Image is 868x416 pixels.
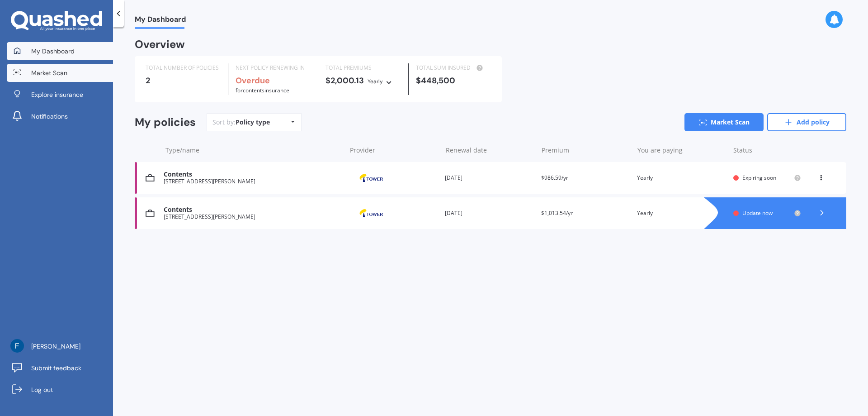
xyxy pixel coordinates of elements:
div: 2 [146,76,221,85]
div: Yearly [637,173,726,182]
img: Contents [146,209,155,218]
img: Tower [349,205,394,222]
a: Market Scan [684,113,764,131]
a: Notifications [7,107,113,125]
span: Submit feedback [31,363,81,373]
div: [DATE] [445,209,534,218]
div: NEXT POLICY RENEWING IN [236,63,311,72]
div: My policies [135,116,196,129]
a: Log out [7,381,113,399]
span: Notifications [31,112,68,121]
div: TOTAL SUM INSURED [416,63,491,72]
div: Type/name [165,146,343,155]
div: [STREET_ADDRESS][PERSON_NAME] [164,178,341,185]
span: My Dashboard [135,15,186,27]
span: My Dashboard [31,47,75,56]
span: Expiring soon [742,174,776,182]
a: Submit feedback [7,359,113,377]
a: Add policy [767,113,846,131]
img: ACg8ocLu8DzWeGKqYxWwY0wLSbtH2cZP_nrznl_K8HqG4_Mz3vOkxpw=s96-c [10,339,24,353]
a: Market Scan [7,64,113,82]
span: [PERSON_NAME] [31,342,80,351]
div: [DATE] [445,173,534,182]
span: Update now [742,209,773,217]
div: TOTAL PREMIUMS [325,63,401,72]
div: You are paying [637,146,726,155]
div: Contents [164,206,341,214]
a: Explore insurance [7,86,113,104]
div: TOTAL NUMBER OF POLICIES [146,63,221,72]
div: [STREET_ADDRESS][PERSON_NAME] [164,214,341,220]
div: Policy type [236,118,270,127]
div: Provider [350,146,439,155]
div: Yearly [637,209,726,218]
div: Renewal date [446,146,534,155]
div: Yearly [368,77,383,86]
img: Contents [146,173,155,182]
div: Sort by: [212,118,270,127]
span: Log out [31,385,53,394]
div: Overview [135,40,185,49]
span: Explore insurance [31,90,83,99]
b: Overdue [236,75,270,86]
div: Status [733,146,801,155]
span: $1,013.54/yr [541,209,573,217]
div: $448,500 [416,76,491,85]
img: Tower [349,169,394,186]
div: Premium [542,146,630,155]
div: Contents [164,171,341,178]
span: $986.59/yr [541,174,568,182]
span: for Contents insurance [236,86,289,94]
span: Market Scan [31,68,67,77]
a: My Dashboard [7,42,113,60]
a: [PERSON_NAME] [7,337,113,355]
div: $2,000.13 [325,76,401,86]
